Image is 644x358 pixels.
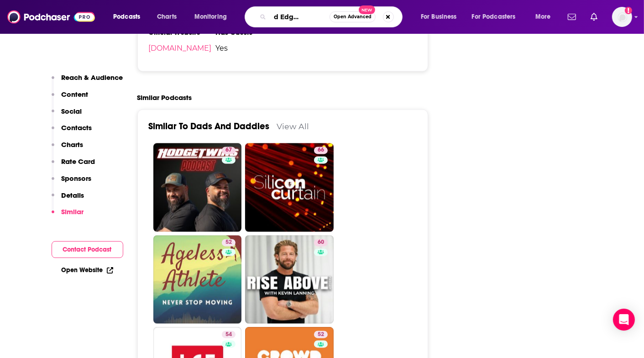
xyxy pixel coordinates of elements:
button: open menu [107,10,152,24]
button: Social [52,107,82,124]
p: Social [62,107,82,116]
button: Sponsors [52,174,92,191]
span: Podcasts [113,11,140,23]
div: Open Intercom Messenger [613,309,635,331]
button: Contacts [52,123,92,140]
a: 52 [153,235,242,324]
button: Rate Card [52,157,95,174]
a: Similar To Dads And Daddies [149,121,270,132]
span: Logged in as megcassidy [612,7,632,27]
p: Charts [62,140,84,149]
span: New [359,5,375,14]
span: Charts [157,11,177,23]
p: Sponsors [62,174,92,183]
span: 60 [318,238,324,247]
button: Details [52,191,84,208]
a: 54 [222,331,236,338]
div: Search podcasts, credits, & more... [253,6,411,27]
a: 66 [314,147,328,154]
button: open menu [414,10,468,24]
input: Search podcasts, credits, & more... [270,10,330,24]
span: 52 [318,330,324,339]
span: For Business [421,11,457,23]
img: Podchaser - Follow, Share and Rate Podcasts [7,8,95,26]
a: 66 [245,143,334,232]
a: Charts [151,10,182,24]
button: Show profile menu [612,7,632,27]
a: View All [277,121,309,131]
span: Open Advanced [334,15,372,19]
button: open menu [188,10,239,24]
span: 67 [225,146,232,155]
a: Show notifications dropdown [564,9,580,25]
button: Reach & Audience [52,73,123,90]
a: 52 [222,239,236,246]
button: open menu [466,10,529,24]
span: For Podcasters [472,11,516,23]
span: Yes [215,44,283,53]
span: More [535,11,551,23]
a: 67 [222,147,236,154]
p: Contacts [62,123,92,132]
h2: Similar Podcasts [137,93,192,102]
a: Show notifications dropdown [587,9,601,25]
button: Content [52,90,89,107]
button: Open AdvancedNew [330,11,376,22]
button: open menu [529,10,562,24]
a: Open Website [62,266,113,274]
a: 60 [314,239,328,246]
p: Content [62,90,89,99]
a: 60 [245,235,334,324]
p: Rate Card [62,157,95,166]
img: User Profile [612,7,632,27]
p: Similar [62,207,84,216]
p: Details [62,191,84,200]
span: 66 [318,146,324,155]
a: [DOMAIN_NAME] [149,44,212,53]
svg: Add a profile image [625,7,632,14]
a: 52 [314,331,328,338]
span: Monitoring [194,11,227,23]
button: Similar [52,207,84,224]
a: 67 [153,143,242,232]
span: 54 [225,330,232,339]
p: Reach & Audience [62,73,123,82]
span: 52 [225,238,232,247]
button: Contact Podcast [52,241,123,258]
button: Charts [52,140,84,157]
